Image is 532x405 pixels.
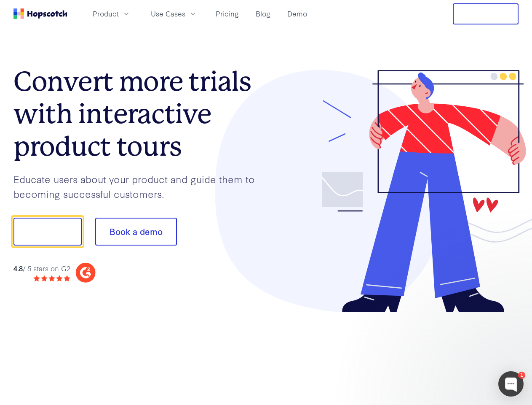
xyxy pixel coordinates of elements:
h1: Convert more trials with interactive product tours [13,65,266,162]
button: Book a demo [95,218,177,246]
div: 1 [518,372,525,379]
strong: 4.8 [13,263,23,273]
div: / 5 stars on G2 [13,263,70,274]
a: Demo [284,7,310,21]
button: Product [88,7,136,21]
span: Use Cases [151,8,185,19]
a: Blog [252,7,274,21]
a: Pricing [212,7,242,21]
button: Show me! [13,218,82,246]
p: Educate users about your product and guide them to becoming successful customers. [13,172,266,201]
span: Product [93,8,119,19]
button: Free Trial [453,3,519,24]
button: Use Cases [146,7,202,21]
a: Home [13,8,67,19]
